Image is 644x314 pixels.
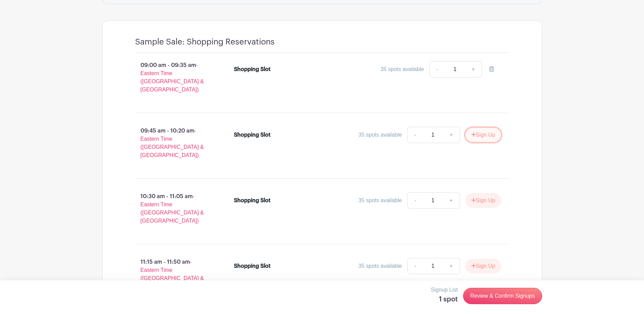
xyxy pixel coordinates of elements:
[465,61,482,77] a: +
[465,193,501,208] button: Sign Up
[234,65,271,73] div: Shopping Slot
[141,193,204,224] span: - Eastern Time ([GEOGRAPHIC_DATA] & [GEOGRAPHIC_DATA])
[429,61,445,77] a: -
[234,262,271,270] div: Shopping Slot
[443,192,460,209] a: +
[431,295,458,303] h5: 1 spot
[443,258,460,274] a: +
[234,196,271,205] div: Shopping Slot
[358,262,402,270] div: 35 spots available
[431,286,458,294] p: Signup List
[358,196,402,205] div: 35 spots available
[141,62,204,92] span: - Eastern Time ([GEOGRAPHIC_DATA] & [GEOGRAPHIC_DATA])
[381,65,424,73] div: 35 spots available
[124,190,223,228] p: 10:30 am - 11:05 am
[124,255,223,293] p: 11:15 am - 11:50 am
[463,288,542,304] a: Review & Confirm Signups
[124,124,223,162] p: 09:45 am - 10:20 am
[141,128,204,158] span: - Eastern Time ([GEOGRAPHIC_DATA] & [GEOGRAPHIC_DATA])
[407,127,423,143] a: -
[124,58,223,97] p: 09:00 am - 09:35 am
[443,127,460,143] a: +
[135,37,275,47] h4: Sample Sale: Shopping Reservations
[465,259,501,273] button: Sign Up
[407,258,423,274] a: -
[465,128,501,142] button: Sign Up
[358,131,402,139] div: 35 spots available
[407,192,423,209] a: -
[234,131,271,139] div: Shopping Slot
